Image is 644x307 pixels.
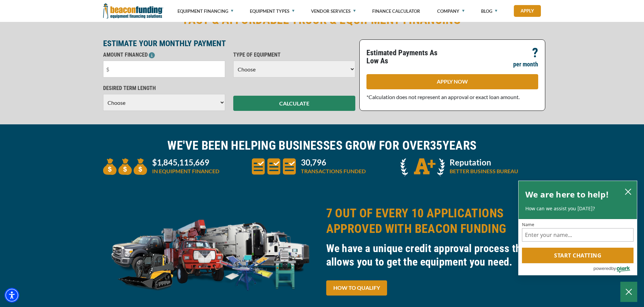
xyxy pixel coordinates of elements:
div: Accessibility Menu [4,288,19,303]
button: Close Chatbox [620,282,637,302]
a: Apply [514,5,541,17]
a: HOW TO QUALIFY [326,280,387,296]
p: Reputation [450,158,518,166]
span: *Calculation does not represent an approval or exact loan amount. [366,94,520,100]
img: A + icon [401,158,445,177]
p: BETTER BUSINESS BUREAU [450,167,518,175]
p: Estimated Payments As Low As [366,49,448,65]
p: per month [513,60,538,68]
p: $1,845,115,669 [152,158,219,166]
label: Name [522,222,634,227]
img: three document icons to convery large amount of transactions funded [252,158,296,175]
span: powered [593,264,611,273]
h2: We are here to help! [525,188,609,201]
h2: WE'VE BEEN HELPING BUSINESSES GROW FOR OVER YEARS [103,138,541,153]
a: APPLY NOW [366,74,538,89]
input: $ [103,61,225,78]
p: ? [532,49,538,57]
a: Powered by Olark - open in a new tab [593,264,637,275]
p: AMOUNT FINANCED [103,51,225,59]
input: Name [522,228,634,242]
h2: 7 OUT OF EVERY 10 APPLICATIONS APPROVED WITH BEACON FUNDING [326,206,541,237]
span: by [611,264,616,273]
p: TYPE OF EQUIPMENT [233,51,355,59]
img: equipment collage [103,206,318,300]
button: CALCULATE [233,96,355,111]
a: equipment collage [103,249,318,255]
p: How can we assist you [DATE]? [525,205,630,212]
button: close chatbox [623,187,634,196]
h3: We have a unique credit approval process that allows you to get the equipment you need. [326,242,541,269]
p: DESIRED TERM LENGTH [103,84,225,92]
p: 30,796 [301,158,366,166]
p: ESTIMATE YOUR MONTHLY PAYMENT [103,39,355,48]
span: 35 [430,139,443,153]
button: Start chatting [522,248,634,263]
img: three money bags to convey large amount of equipment financed [103,158,147,175]
p: TRANSACTIONS FUNDED [301,167,366,175]
p: IN EQUIPMENT FINANCED [152,167,219,175]
div: olark chatbox [518,181,637,276]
